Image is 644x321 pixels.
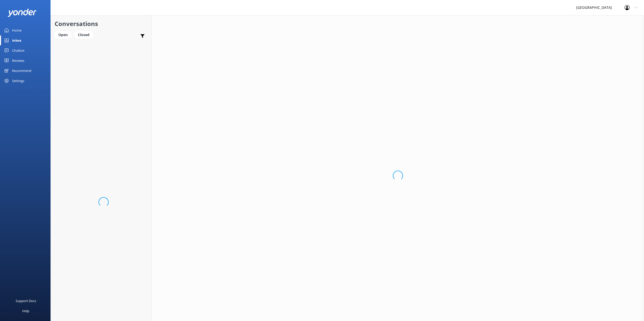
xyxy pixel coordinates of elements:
div: Help [22,306,29,316]
div: Support Docs [16,296,36,306]
div: Reviews [12,56,24,66]
div: Home [12,25,21,35]
div: Chatbot [12,45,25,56]
div: Inbox [12,35,21,45]
div: Recommend [12,66,31,76]
div: Settings [12,76,24,86]
div: Closed [74,31,93,39]
a: Open [55,32,74,37]
img: yonder-white-logo.png [8,9,37,17]
div: Open [55,31,71,39]
a: Closed [74,32,96,37]
h2: Conversations [55,19,148,29]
